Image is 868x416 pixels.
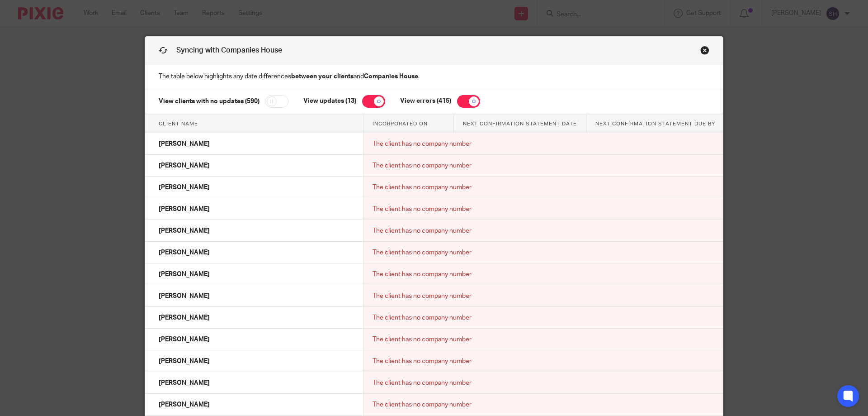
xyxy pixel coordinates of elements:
td: [PERSON_NAME] [145,307,363,329]
td: [PERSON_NAME] [145,394,363,416]
td: [PERSON_NAME] [145,220,363,242]
strong: between your clients [291,73,354,80]
td: [PERSON_NAME] [145,177,363,198]
td: [PERSON_NAME] [145,372,363,394]
p: The table below highlights any date differences and . [145,65,723,88]
td: [PERSON_NAME] [145,133,363,155]
td: [PERSON_NAME] [145,263,363,285]
strong: Companies House [364,73,418,80]
th: Next confirmation statement date [454,115,586,133]
label: View updates (13) [290,98,356,104]
th: Client name [145,115,363,133]
td: [PERSON_NAME] [145,350,363,372]
label: View errors (415) [387,98,451,104]
td: [PERSON_NAME] [145,242,363,263]
a: Close this dialog window [700,46,709,58]
td: [PERSON_NAME] [145,155,363,177]
td: [PERSON_NAME] [145,198,363,220]
span: Syncing with Companies House [176,47,282,54]
label: View clients with no updates (590) [159,98,259,104]
th: Next confirmation statement due by [586,115,725,133]
th: Incorporated on [363,115,454,133]
td: [PERSON_NAME] [145,329,363,350]
td: [PERSON_NAME] [145,285,363,307]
